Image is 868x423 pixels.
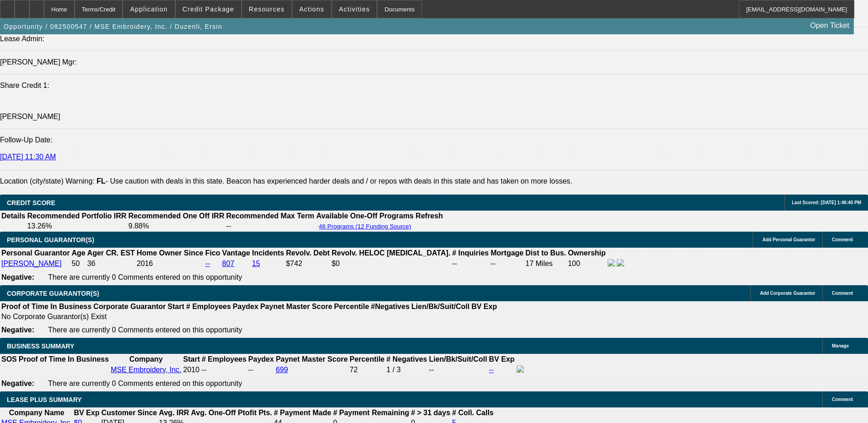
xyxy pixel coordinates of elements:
[299,5,324,13] span: Actions
[1,260,62,267] a: [PERSON_NAME]
[489,355,515,363] b: BV Exp
[274,409,331,417] b: # Payment Made
[617,259,624,266] img: linkedin-icon.png
[202,366,207,374] span: --
[807,18,853,33] a: Open Ticket
[252,249,284,257] b: Incidents
[1,312,501,321] td: No Corporate Guarantor(s) Exist
[1,249,70,257] b: Personal Guarantor
[525,259,566,269] td: 17 Miles
[429,355,487,363] b: Lien/Bk/Suit/Coll
[832,291,853,296] span: Comment
[159,409,189,417] b: Avg. IRR
[415,211,443,221] th: Refresh
[350,366,384,374] div: 72
[111,366,181,374] a: MSE Embroidery, Inc.
[7,236,94,244] span: PERSONAL GUARANTOR(S)
[18,355,109,364] th: Proof of Time In Business
[1,302,92,311] th: Proof of Time In Business
[128,222,225,231] td: 9.88%
[760,291,815,296] span: Add Corporate Guarantor
[48,273,242,281] span: There are currently 0 Comments entered on this opportunity
[292,0,331,18] button: Actions
[333,409,409,417] b: # Payment Remaining
[9,409,65,417] b: Company Name
[276,366,288,374] a: 699
[27,222,127,231] td: 13.26%
[93,303,166,310] b: Corporate Guarantor
[316,222,414,230] button: 46 Programs (12 Funding Source)
[1,355,17,364] th: SOS
[183,5,234,13] span: Credit Package
[276,355,348,363] b: Paynet Master Score
[4,23,222,30] span: Opportunity / 082500547 / MSE Embroidery, Inc. / Duzenli, Ersin
[7,396,82,403] span: LEASE PLUS SUMMARY
[608,259,615,266] img: facebook-icon.png
[176,0,241,18] button: Credit Package
[452,259,489,269] td: --
[87,249,135,257] b: Ager CR. EST
[202,355,247,363] b: # Employees
[525,249,566,257] b: Dist to Bus.
[1,273,34,281] b: Negative:
[286,249,330,257] b: Revolv. Debt
[205,249,220,257] b: Fico
[129,355,163,363] b: Company
[489,366,494,374] a: --
[7,199,55,206] span: CREDIT SCORE
[226,222,315,231] td: --
[191,409,272,417] b: Avg. One-Off Ptofit Pts.
[387,355,427,363] b: # Negatives
[242,0,291,18] button: Resources
[48,326,242,334] span: There are currently 0 Comments entered on this opportunity
[97,177,572,185] label: - Use caution with deals in this state. Beacon has experienced harder deals and / or repos with d...
[123,0,174,18] button: Application
[371,303,410,310] b: #Negatives
[222,260,234,267] a: 807
[205,260,210,267] a: --
[260,303,332,310] b: Paynet Master Score
[248,365,275,375] td: --
[316,211,415,221] th: Available One-Off Programs
[222,249,250,257] b: Vantage
[97,177,106,185] b: FL
[339,5,370,13] span: Activities
[183,365,200,375] td: 2010
[1,380,34,387] b: Negative:
[1,326,34,334] b: Negative:
[226,211,315,221] th: Recommended Max Term
[490,259,524,269] td: --
[74,409,99,417] b: BV Exp
[567,259,606,269] td: 100
[568,249,606,257] b: Ownership
[331,259,451,269] td: $0
[101,409,157,417] b: Customer Since
[471,303,497,310] b: BV Exp
[27,211,127,221] th: Recommended Portfolio IRR
[48,380,242,387] span: There are currently 0 Comments entered on this opportunity
[248,355,274,363] b: Paydex
[332,249,451,257] b: Revolv. HELOC [MEDICAL_DATA].
[517,365,524,373] img: facebook-icon.png
[249,5,285,13] span: Resources
[832,343,849,348] span: Manage
[792,200,861,205] span: Last Scored: [DATE] 1:46:40 PM
[452,249,489,257] b: # Inquiries
[387,366,427,374] div: 1 / 3
[167,303,184,310] b: Start
[128,211,225,221] th: Recommended One Off IRR
[491,249,523,257] b: Mortgage
[7,342,74,350] span: BUSINESS SUMMARY
[137,249,204,257] b: Home Owner Since
[71,259,86,269] td: 50
[762,237,815,242] span: Add Personal Guarantor
[137,260,153,267] span: 2016
[186,303,231,310] b: # Employees
[411,303,469,310] b: Lien/Bk/Suit/Coll
[233,303,259,310] b: Paydex
[7,290,99,297] span: CORPORATE GUARANTOR(S)
[428,365,487,375] td: --
[71,249,85,257] b: Age
[87,259,135,269] td: 36
[1,211,26,221] th: Details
